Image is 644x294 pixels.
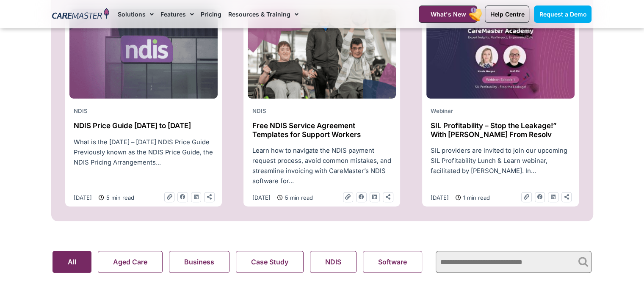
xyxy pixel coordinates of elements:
button: Software [363,251,422,273]
span: 1 min read [461,193,490,202]
span: Request a Demo [539,11,586,18]
a: Request a Demo [534,5,591,23]
button: Aged Care [98,251,163,273]
img: youtube [426,9,575,99]
div: Learn how to navigate the NDIS payment request process, avoid common mistakes, and streamline inv... [248,146,396,186]
h2: SIL Profitability – Stop the Leakage!” With [PERSON_NAME] From Resolv [431,121,570,139]
button: Business [169,251,229,273]
p: What is the [DATE] – [DATE] NDIS Price Guide Previously known as the NDIS Price Guide, the NDIS P... [74,137,213,168]
a: Help Centre [485,5,529,23]
img: ndis-price-guide [69,9,218,99]
h2: Free NDIS Service Agreement Templates for Support Workers [252,121,392,139]
span: NDIS [74,107,88,114]
button: All [53,251,91,273]
span: NDIS [252,107,266,114]
button: Case Study [236,251,304,273]
time: [DATE] [252,194,270,201]
span: 5 min read [104,193,134,202]
img: NDIS Provider challenges 1 [248,9,396,99]
img: CareMaster Logo [52,8,109,21]
time: [DATE] [431,194,449,201]
span: 5 min read [282,193,312,202]
h2: NDIS Price Guide [DATE] to [DATE] [74,121,213,130]
p: SIL providers are invited to join our upcoming SIL Profitability Lunch & Learn webinar, facilitat... [431,146,570,176]
button: NDIS [310,251,357,273]
time: [DATE] [74,194,92,201]
span: Help Centre [490,11,524,18]
span: Webinar [431,107,453,114]
a: What's New [419,5,477,23]
span: What's New [430,11,466,18]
